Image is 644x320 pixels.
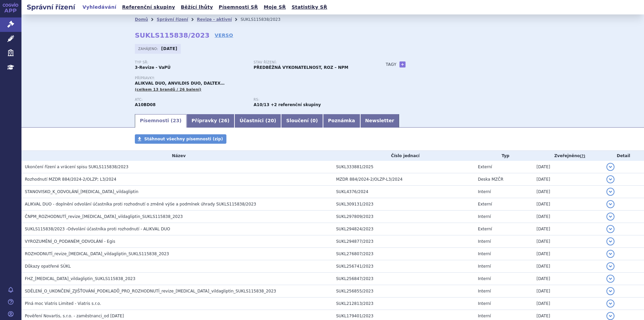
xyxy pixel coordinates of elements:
[606,225,614,233] button: detail
[25,165,128,169] span: Ukončení řízení a vrácení spisu SUKLS115838/2023
[333,248,475,260] td: SUKL276807/2023
[25,227,170,231] span: SUKLS115838/2023 -Odvolání účastníka proti rozhodnutí - ALIKVAL DUO
[135,98,247,102] p: ATC:
[234,114,281,128] a: Účastníci (20)
[606,213,614,221] button: detail
[197,17,232,22] a: Revize - aktivní
[478,239,491,244] span: Interní
[606,312,614,320] button: detail
[254,65,348,70] strong: PŘEDBĚŽNÁ VYKONATELNOST, ROZ – NPM
[254,102,269,107] strong: metformin a vildagliptin
[533,260,603,273] td: [DATE]
[533,173,603,186] td: [DATE]
[144,137,223,141] span: Stáhnout všechny písemnosti (zip)
[25,276,136,281] span: FHZ_metformin_vildagliptin_SUKLS115838_2023
[333,273,475,285] td: SUKL256847/2023
[25,314,124,318] span: Pověření Novartis, s.r.o. - zaměstnanci_od 4.7.2023
[25,202,256,207] span: ALIKVAL DUO - doplnění odvolání účastníka proti rozhodnutí o změně výše a podmínek úhrady SUKLS11...
[289,3,329,12] a: Statistiky SŘ
[386,60,396,68] h3: Tagy
[135,65,170,70] strong: 3-Revize - VaPÚ
[135,87,201,92] span: (celkem 13 brandů / 26 balení)
[478,314,491,318] span: Interní
[478,177,503,182] span: Deska MZČR
[135,102,156,107] strong: METFORMIN A VILDAGLIPTIN
[240,14,289,25] li: SUKLS115838/2023
[478,252,491,256] span: Interní
[254,60,366,64] p: Stav řízení:
[533,186,603,198] td: [DATE]
[333,186,475,198] td: SUKL4376/2024
[606,300,614,308] button: detail
[478,202,492,207] span: Externí
[606,237,614,245] button: detail
[333,161,475,173] td: SUKL333881/2025
[399,61,406,67] a: +
[254,98,366,102] p: RS:
[333,235,475,248] td: SUKL294877/2023
[533,211,603,223] td: [DATE]
[221,118,227,123] span: 26
[478,227,492,231] span: Externí
[533,151,603,161] th: Zveřejněno
[478,276,491,281] span: Interní
[478,214,491,219] span: Interní
[25,177,116,182] span: Rozhodnutí MZDR 884/2024-2/OLZP; L3/2024
[186,114,234,128] a: Přípravky (26)
[267,118,274,123] span: 20
[533,198,603,211] td: [DATE]
[179,3,215,12] a: Běžící lhůty
[478,165,492,169] span: Externí
[173,118,179,123] span: 23
[606,188,614,196] button: detail
[80,3,118,12] a: Vyhledávání
[262,3,288,12] a: Moje SŘ
[120,3,177,12] a: Referenční skupiny
[533,248,603,260] td: [DATE]
[25,239,115,244] span: VYROZUMĚNÍ_O_PODANÉM_ODVOLÁNÍ - Egis
[135,60,247,64] p: Typ SŘ:
[533,285,603,298] td: [DATE]
[606,287,614,295] button: detail
[281,114,323,128] a: Sloučení (0)
[25,214,183,219] span: ČNPM_ROZHODNUTÍ_revize_metformin_vildagliptin_SUKLS115838_2023
[533,161,603,173] td: [DATE]
[533,298,603,310] td: [DATE]
[606,200,614,208] button: detail
[580,154,585,158] abbr: (?)
[21,151,333,161] th: Název
[21,2,80,12] h2: Správní řízení
[157,17,188,22] a: Správní řízení
[606,275,614,283] button: detail
[135,81,225,86] span: ALIKVAL DUO, ANVILDIS DUO, DALTEX…
[333,298,475,310] td: SUKL212813/2023
[138,46,159,51] span: Zahájeno:
[25,189,138,194] span: STANOVISKO_K_ODVOLÁNÍ_metformin_vildagliptin
[25,252,169,256] span: ROZHODNUTÍ_revize_metformin_vildagliptin_SUKLS115838_2023
[606,250,614,258] button: detail
[478,264,491,269] span: Interní
[135,114,186,128] a: Písemnosti (23)
[135,76,372,80] p: Přípravky:
[533,273,603,285] td: [DATE]
[135,31,210,39] strong: SUKLS115838/2023
[333,260,475,273] td: SUKL256741/2023
[161,46,177,51] strong: [DATE]
[478,289,491,293] span: Interní
[25,301,101,306] span: Plná moc Viatris Limited - Viatris s.r.o.
[313,118,316,123] span: 0
[475,151,533,161] th: Typ
[135,17,148,22] a: Domů
[333,198,475,211] td: SUKL309131/2023
[360,114,399,128] a: Newsletter
[606,262,614,270] button: detail
[333,211,475,223] td: SUKL297809/2023
[606,163,614,171] button: detail
[135,134,226,144] a: Stáhnout všechny písemnosti (zip)
[478,189,491,194] span: Interní
[333,173,475,186] td: MZDR 884/2024-2/OLZP-L3/2024
[271,102,321,107] strong: +2 referenční skupiny
[333,223,475,235] td: SUKL294824/2023
[533,223,603,235] td: [DATE]
[215,32,233,39] a: VERSO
